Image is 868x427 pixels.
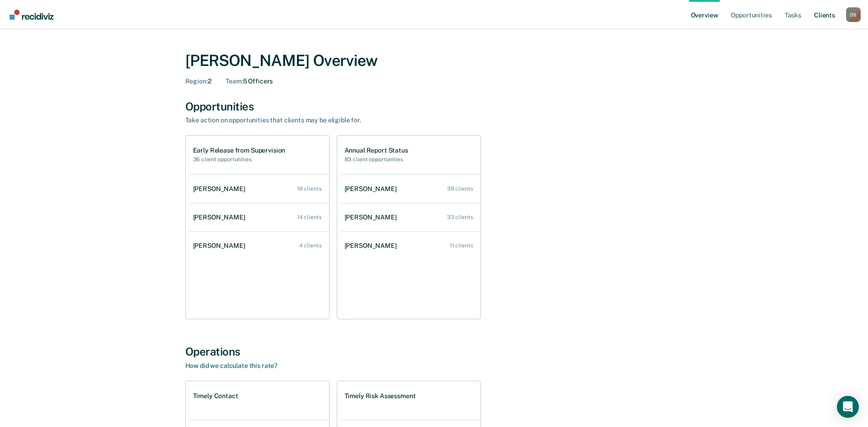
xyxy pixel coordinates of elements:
[185,51,683,70] div: [PERSON_NAME] Overview
[193,156,286,163] h2: 36 client opportunities
[185,77,211,85] div: 2
[345,242,400,250] div: [PERSON_NAME]
[10,10,54,20] img: Recidiviz
[193,392,238,400] h1: Timely Contact
[185,362,278,369] a: How did we calculate this rate?
[189,176,329,202] a: [PERSON_NAME] 18 clients
[185,77,208,85] span: Region :
[189,204,329,230] a: [PERSON_NAME] 14 clients
[185,100,683,113] div: Opportunities
[341,204,480,230] a: [PERSON_NAME] 33 clients
[345,213,400,221] div: [PERSON_NAME]
[226,77,273,85] div: 5 Officers
[341,233,480,259] a: [PERSON_NAME] 11 clients
[185,345,683,358] div: Operations
[226,77,243,85] span: Team :
[846,7,861,22] div: D S
[837,396,859,418] div: Open Intercom Messenger
[341,176,480,202] a: [PERSON_NAME] 39 clients
[193,185,249,193] div: [PERSON_NAME]
[193,242,249,250] div: [PERSON_NAME]
[450,242,473,249] div: 11 clients
[189,233,329,259] a: [PERSON_NAME] 4 clients
[447,186,473,192] div: 39 clients
[345,185,400,193] div: [PERSON_NAME]
[297,214,322,220] div: 14 clients
[345,156,408,163] h2: 83 client opportunities
[846,7,861,22] button: Profile dropdown button
[185,116,506,124] div: Take action on opportunities that clients may be eligible for.
[297,186,322,192] div: 18 clients
[345,147,408,154] h1: Annual Report Status
[299,242,322,249] div: 4 clients
[345,392,416,400] h1: Timely Risk Assessment
[193,213,249,221] div: [PERSON_NAME]
[447,214,473,220] div: 33 clients
[193,147,286,154] h1: Early Release from Supervision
